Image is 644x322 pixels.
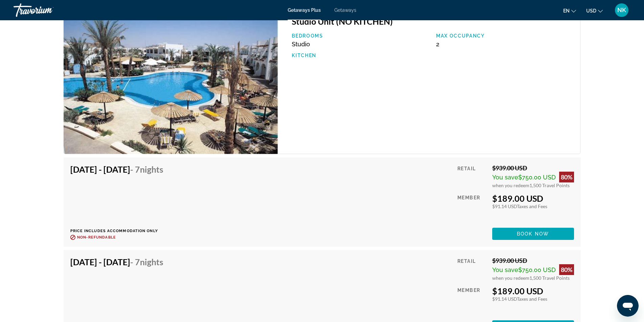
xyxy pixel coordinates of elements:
[457,257,487,281] div: Retail
[492,182,529,188] span: when you redeem
[70,229,168,233] p: Price includes accommodation only
[517,203,547,209] span: Taxes and Fees
[457,164,487,188] div: Retail
[70,257,163,267] h4: [DATE] - [DATE]
[492,228,574,240] button: Book now
[492,174,518,181] span: You save
[559,172,574,182] div: 80%
[492,203,574,209] div: $91.14 USD
[492,257,574,264] div: $939.00 USD
[517,231,549,237] span: Book now
[130,164,163,174] span: - 7
[613,3,630,17] button: User Menu
[492,193,574,203] div: $189.00 USD
[77,235,116,240] span: Non-refundable
[292,16,573,26] h3: Studio Unit (NO KITCHEN)
[130,257,163,267] span: - 7
[292,33,429,39] p: Bedrooms
[70,164,163,174] h4: [DATE] - [DATE]
[559,264,574,275] div: 80%
[436,41,439,48] span: 2
[492,164,574,172] div: $939.00 USD
[617,7,626,14] span: NK
[492,266,518,273] span: You save
[457,193,487,223] div: Member
[288,7,321,13] a: Getaways Plus
[492,286,574,296] div: $189.00 USD
[492,275,529,281] span: when you redeem
[563,8,570,14] span: en
[140,257,163,267] span: Nights
[586,8,596,14] span: USD
[334,7,356,13] a: Getaways
[517,296,547,302] span: Taxes and Fees
[292,41,310,48] span: Studio
[529,182,570,188] span: 1,500 Travel Points
[518,174,556,181] span: $750.00 USD
[64,9,279,154] img: Dive Inn Resort
[436,33,574,39] p: Max Occupancy
[292,53,429,58] p: Kitchen
[617,295,639,317] iframe: Кнопка запуска окна обмена сообщениями
[14,1,81,19] a: Travorium
[563,6,576,16] button: Change language
[457,286,487,315] div: Member
[529,275,570,281] span: 1,500 Travel Points
[518,266,556,273] span: $750.00 USD
[586,6,603,16] button: Change currency
[492,296,574,302] div: $91.14 USD
[140,164,163,174] span: Nights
